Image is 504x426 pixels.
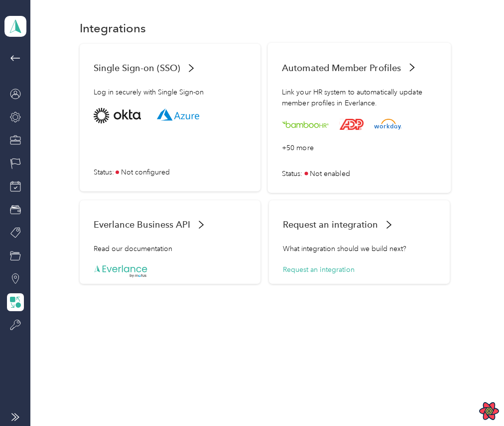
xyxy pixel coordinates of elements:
[94,167,114,177] span: Status :
[80,23,146,33] h1: Integrations
[448,370,504,426] iframe: Everlance-gr Chat Button Frame
[283,264,436,275] div: Request an integration
[282,168,303,178] span: Status :
[94,87,247,108] div: Log in securely with Single Sign-on
[282,86,437,108] div: Link your HR system to automatically update member profiles in Everlance.
[310,168,350,178] span: Not enabled
[282,142,314,153] div: +50 more
[282,62,401,72] span: Automated Member Profiles
[121,167,170,177] span: Not configured
[94,244,247,264] div: Read our documentation
[94,219,190,230] span: Everlance Business API
[94,63,180,73] span: Single Sign-on (SSO)
[479,401,499,421] button: Open React Query Devtools
[283,219,378,230] span: Request an integration
[283,244,436,264] div: What integration should we build next?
